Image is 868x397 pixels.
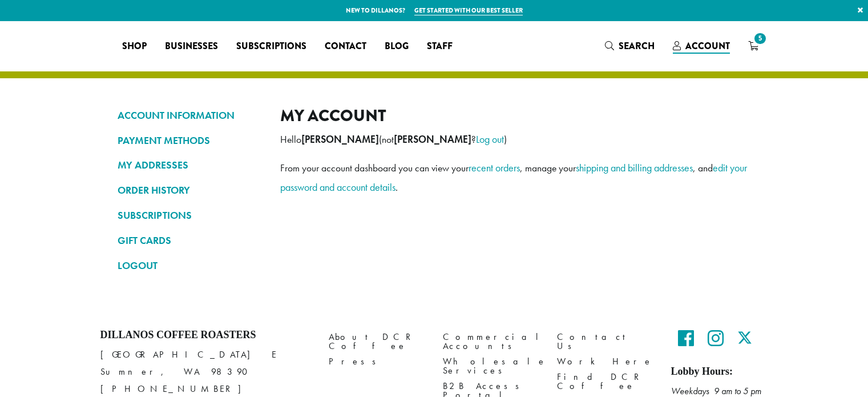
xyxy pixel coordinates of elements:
a: Shop [113,37,156,55]
span: Shop [122,39,147,54]
p: Hello (not ? ) [280,130,751,149]
a: About DCR Coffee [329,329,426,354]
a: Work Here [557,354,654,370]
a: Staff [418,37,462,55]
a: Press [329,354,426,370]
a: SUBSCRIPTIONS [118,206,263,225]
a: Wholesale Services [443,354,540,379]
a: shipping and billing addresses [576,161,693,174]
h4: Dillanos Coffee Roasters [100,329,312,342]
a: ORDER HISTORY [118,181,263,200]
a: edit your password and account details [280,161,747,194]
a: Log out [476,133,504,146]
em: Weekdays 9 am to 5 pm [671,385,761,397]
h5: Lobby Hours: [671,366,768,378]
strong: [PERSON_NAME] [301,133,379,146]
h2: My account [280,106,751,126]
a: GIFT CARDS [118,231,263,250]
a: Search [596,37,664,55]
span: Blog [385,39,409,54]
a: Contact Us [557,329,654,354]
a: LOGOUT [118,256,263,275]
span: 5 [752,31,768,46]
span: Staff [427,39,453,54]
span: Search [619,39,655,53]
a: ACCOUNT INFORMATION [118,106,263,125]
a: Commercial Accounts [443,329,540,354]
a: MY ADDRESSES [118,155,263,175]
span: Contact [325,39,366,54]
a: Get started with our best seller [414,6,523,15]
span: Subscriptions [236,39,306,54]
nav: Account pages [118,106,263,284]
span: Account [685,39,730,53]
p: From your account dashboard you can view your , manage your , and . [280,158,751,197]
a: recent orders [469,161,520,174]
strong: [PERSON_NAME] [394,133,471,146]
a: Find DCR Coffee [557,370,654,394]
span: Businesses [165,39,218,54]
a: PAYMENT METHODS [118,131,263,150]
